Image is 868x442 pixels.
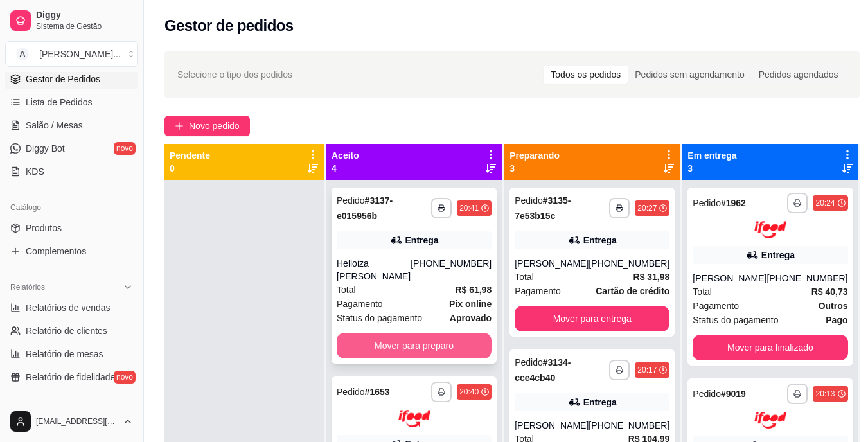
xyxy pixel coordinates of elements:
[26,165,44,178] span: KDS
[175,121,184,130] span: plus
[26,324,107,337] span: Relatório de clientes
[10,282,45,292] span: Relatórios
[687,149,736,162] p: Em entrega
[450,313,492,323] strong: aprovado
[164,116,250,136] button: Novo pedido
[337,387,365,397] span: Pedido
[583,396,617,409] div: Entrega
[26,222,62,234] span: Produtos
[515,195,543,206] span: Pedido
[5,406,138,437] button: [EMAIL_ADDRESS][DOMAIN_NAME]
[189,119,240,133] span: Novo pedido
[515,306,669,331] button: Mover para entrega
[637,203,657,213] div: 20:27
[26,119,83,132] span: Salão / Mesas
[693,335,847,360] button: Mover para finalizado
[26,245,86,258] span: Complementos
[337,195,393,221] strong: # 3137-e015956b
[515,284,561,298] span: Pagamento
[693,299,739,313] span: Pagamento
[36,10,133,21] span: Diggy
[459,203,479,213] div: 20:41
[337,297,383,311] span: Pagamento
[589,419,669,432] div: [PHONE_NUMBER]
[721,198,746,208] strong: # 1962
[5,241,138,261] a: Complementos
[693,313,778,327] span: Status do pagamento
[16,48,29,60] span: A
[332,162,359,175] p: 4
[332,149,359,162] p: Aceito
[815,198,835,208] div: 20:24
[170,149,210,162] p: Pendente
[819,301,848,311] strong: Outros
[5,321,138,341] a: Relatório de clientes
[5,367,138,387] a: Relatório de fidelidadenovo
[515,257,589,270] div: [PERSON_NAME]
[164,15,294,36] h2: Gestor de pedidos
[337,257,411,283] div: Helloiza [PERSON_NAME]
[583,234,617,247] div: Entrega
[509,149,560,162] p: Preparando
[170,162,210,175] p: 0
[693,389,721,399] span: Pedido
[5,197,138,218] div: Catálogo
[693,285,712,299] span: Total
[766,272,847,285] div: [PHONE_NUMBER]
[515,357,543,367] span: Pedido
[337,283,356,297] span: Total
[455,285,492,295] strong: R$ 61,98
[754,412,786,429] img: ifood
[752,66,846,84] div: Pedidos agendados
[5,297,138,318] a: Relatórios de vendas
[411,257,492,283] div: [PHONE_NUMBER]
[5,344,138,364] a: Relatório de mesas
[515,195,571,221] strong: # 3135-7e53b15c
[515,270,534,284] span: Total
[637,365,657,375] div: 20:17
[826,315,847,325] strong: Pago
[515,419,589,432] div: [PERSON_NAME]
[405,234,439,247] div: Entrega
[5,218,138,238] a: Produtos
[815,389,835,399] div: 20:13
[26,371,115,384] span: Relatório de fidelidade
[596,286,669,296] strong: Cartão de crédito
[761,249,795,261] div: Entrega
[36,416,118,427] span: [EMAIL_ADDRESS][DOMAIN_NAME]
[337,311,422,325] span: Status do pagamento
[589,257,669,270] div: [PHONE_NUMBER]
[5,92,138,112] a: Lista de Pedidos
[5,5,138,36] a: DiggySistema de Gestão
[687,162,736,175] p: 3
[5,161,138,182] a: KDS
[337,333,492,358] button: Mover para preparo
[5,115,138,136] a: Salão / Mesas
[628,66,751,84] div: Pedidos sem agendamento
[5,69,138,89] a: Gestor de Pedidos
[693,272,766,285] div: [PERSON_NAME]
[5,41,138,67] button: Select a team
[26,301,111,314] span: Relatórios de vendas
[459,387,479,397] div: 20:40
[633,272,670,282] strong: R$ 31,98
[811,287,848,297] strong: R$ 40,73
[693,198,721,208] span: Pedido
[26,96,93,109] span: Lista de Pedidos
[515,357,571,383] strong: # 3134-cce4cb40
[509,162,560,175] p: 3
[398,410,430,427] img: ifood
[177,67,292,82] span: Selecione o tipo dos pedidos
[449,299,492,309] strong: Pix online
[39,48,121,60] div: [PERSON_NAME] ...
[5,138,138,159] a: Diggy Botnovo
[337,195,365,206] span: Pedido
[36,21,133,31] span: Sistema de Gestão
[26,348,103,360] span: Relatório de mesas
[26,142,65,155] span: Diggy Bot
[26,73,100,85] span: Gestor de Pedidos
[754,221,786,238] img: ifood
[365,387,390,397] strong: # 1653
[721,389,746,399] strong: # 9019
[544,66,628,84] div: Todos os pedidos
